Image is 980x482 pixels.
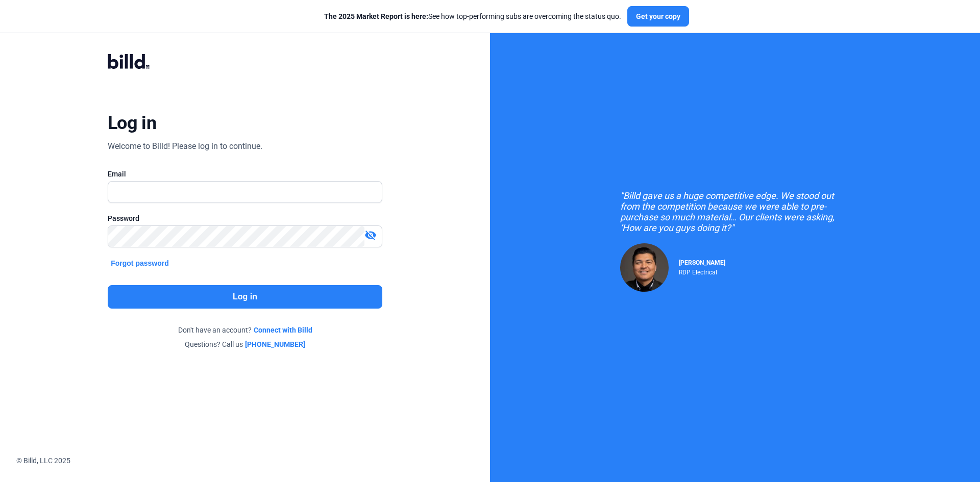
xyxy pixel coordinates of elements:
span: The 2025 Market Report is here: [324,12,428,20]
mat-icon: visibility_off [364,229,377,241]
button: Get your copy [627,6,689,27]
div: See how top-performing subs are overcoming the status quo. [324,11,621,21]
div: Don't have an account? [108,325,382,335]
img: Raul Pacheco [620,243,669,292]
button: Forgot password [108,258,172,269]
div: Questions? Call us [108,339,382,349]
button: Log in [108,285,382,309]
div: Welcome to Billd! Please log in to continue. [108,140,262,153]
div: Email [108,169,382,179]
div: Password [108,213,382,223]
div: RDP Electrical [679,266,725,276]
span: [PERSON_NAME] [679,259,725,266]
div: Log in [108,112,156,134]
div: "Billd gave us a huge competitive edge. We stood out from the competition because we were able to... [620,190,850,233]
a: Connect with Billd [254,325,312,335]
a: [PHONE_NUMBER] [245,339,305,349]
